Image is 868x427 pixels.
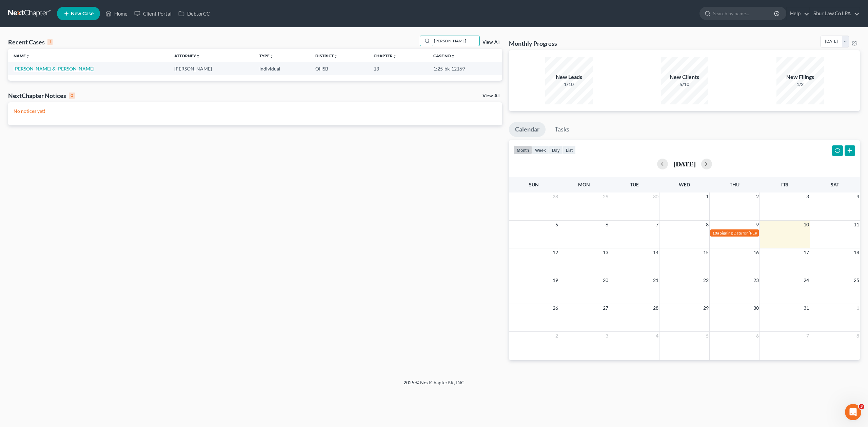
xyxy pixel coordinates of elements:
span: 10 [803,221,810,229]
div: 5/10 [661,81,708,88]
div: 1 [47,39,53,45]
span: 8 [705,221,709,229]
span: 23 [753,276,759,284]
span: 26 [552,304,559,312]
a: Case Nounfold_more [433,53,455,58]
i: unfold_more [26,54,30,58]
td: Individual [254,62,310,75]
i: unfold_more [393,54,397,58]
span: 1 [856,304,860,312]
i: unfold_more [451,54,455,58]
span: 29 [703,304,709,312]
span: 21 [652,276,659,284]
button: week [532,145,549,155]
td: [PERSON_NAME] [169,62,254,75]
span: 30 [753,304,759,312]
span: 10a [712,230,719,236]
div: New Clients [661,73,708,81]
a: Typeunfold_more [259,53,274,58]
span: 17 [803,248,810,257]
span: 7 [806,332,810,340]
span: 25 [853,276,860,284]
a: Attorneyunfold_more [174,53,200,58]
div: Recent Cases [8,38,53,46]
button: month [514,145,532,155]
span: Fri [781,182,788,187]
span: 6 [605,221,609,229]
a: View All [482,94,499,98]
a: Districtunfold_more [315,53,338,58]
span: 29 [602,192,609,201]
a: View All [482,40,499,45]
input: Search by name... [432,36,479,46]
td: 13 [368,62,428,75]
a: Help [787,7,809,20]
span: Thu [730,182,739,187]
a: Tasks [549,122,575,137]
div: New Filings [776,73,824,81]
span: 6 [755,332,759,340]
span: 27 [602,304,609,312]
span: Tue [630,182,639,187]
button: day [549,145,563,155]
span: 9 [755,221,759,229]
a: Client Portal [131,7,175,20]
span: Signing Date for [PERSON_NAME] & [PERSON_NAME] [720,230,816,236]
span: 22 [703,276,709,284]
i: unfold_more [270,54,274,58]
div: 1/2 [776,81,824,88]
button: list [563,145,576,155]
span: New Case [71,11,94,16]
span: 11 [853,221,860,229]
span: 28 [552,192,559,201]
td: OHSB [310,62,368,75]
span: 1 [705,192,709,201]
a: Nameunfold_more [14,53,30,58]
span: 2 [555,332,559,340]
span: 24 [803,276,810,284]
a: Chapterunfold_more [374,53,397,58]
span: 5 [555,221,559,229]
span: 3 [605,332,609,340]
span: 2 [755,192,759,201]
h2: [DATE] [673,160,696,167]
iframe: Intercom live chat [845,404,861,420]
input: Search by name... [713,7,775,20]
span: 19 [552,276,559,284]
span: 16 [753,248,759,257]
span: 3 [806,192,810,201]
td: 1:25-bk-12169 [428,62,502,75]
span: 14 [652,248,659,257]
h3: Monthly Progress [509,39,557,47]
div: New Leads [545,73,593,81]
span: 12 [552,248,559,257]
span: 13 [602,248,609,257]
span: Wed [679,182,690,187]
i: unfold_more [196,54,200,58]
span: 5 [705,332,709,340]
span: 7 [655,221,659,229]
div: 2025 © NextChapterBK, INC [241,379,627,391]
span: 18 [853,248,860,257]
p: No notices yet! [14,108,497,115]
span: Sat [831,182,839,187]
span: 30 [652,192,659,201]
span: 8 [856,332,860,340]
a: DebtorCC [175,7,213,20]
span: 4 [655,332,659,340]
i: unfold_more [334,54,338,58]
div: 1/10 [545,81,593,88]
a: Calendar [509,122,546,137]
span: 15 [703,248,709,257]
span: Sun [529,182,539,187]
span: 20 [602,276,609,284]
div: 0 [69,93,75,99]
a: Home [102,7,131,20]
span: 3 [859,404,864,409]
span: 31 [803,304,810,312]
div: NextChapter Notices [8,91,75,100]
a: Shur Law Co LPA [810,7,860,20]
span: Mon [578,182,590,187]
span: 28 [652,304,659,312]
a: [PERSON_NAME] & [PERSON_NAME] [14,66,94,72]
